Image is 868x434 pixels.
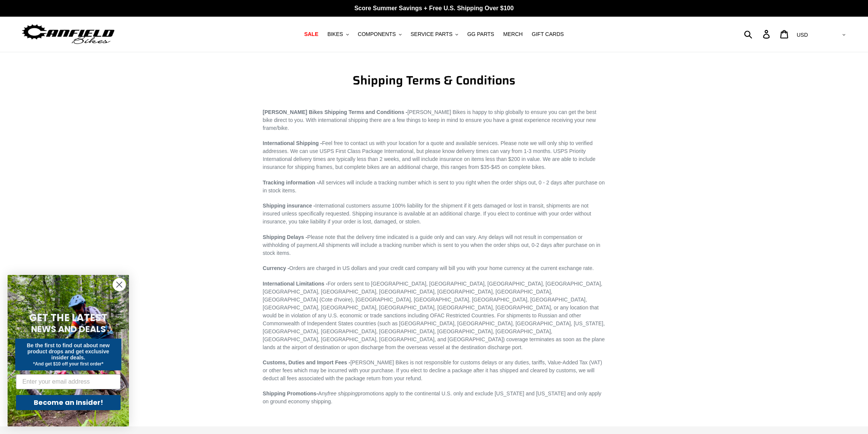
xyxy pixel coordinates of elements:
span: *And get $10 off your first order* [33,361,103,367]
a: SALE [300,29,322,39]
span: Feel free to contact us with your location for a quote and available services. Please note we wil... [263,140,596,170]
button: SERVICE PARTS [407,29,462,39]
strong: Customs, Duties and Import Fees - [263,359,350,365]
em: free shipping [327,390,358,397]
input: Search [748,26,768,42]
strong: Shipping Promotions [263,390,317,397]
strong: Shipping Delays - [263,234,307,240]
span: International customers assume 100% liability for the shipment if it gets damaged or lost in tran... [263,203,591,225]
span: GET THE LATEST [29,311,107,325]
img: Canfield Bikes [21,22,116,46]
span: SALE [304,31,318,37]
strong: International Shipping - [263,140,322,146]
button: COMPONENTS [354,29,405,39]
span: [PERSON_NAME] Bikes is not responsible for customs delays or any duties, tariffs, Value-Added Tax... [263,359,602,381]
strong: Currency - [263,265,289,271]
p: [PERSON_NAME] Bikes is happy to ship globally to ensure you can get the best bike direct to you. ... [263,108,605,132]
span: Orders are charged in US dollars and your credit card company will bill you with your home curren... [263,265,594,271]
span: NEWS AND DEALS [31,323,106,335]
span: SERVICE PARTS [411,31,452,37]
span: GIFT CARDS [532,31,564,37]
a: GG PARTS [463,29,498,39]
span: Please note that the delivery time indicated is a guide only and can vary. Any delays will not re... [263,234,582,248]
span: All services will include a tracking number which is sent to you right when the order ships out, ... [263,180,605,194]
span: For orders sent to [GEOGRAPHIC_DATA], [GEOGRAPHIC_DATA], [GEOGRAPHIC_DATA], [GEOGRAPHIC_DATA], [G... [263,281,605,350]
a: GIFT CARDS [528,29,568,39]
span: COMPONENTS [358,31,396,37]
a: MERCH [499,29,526,39]
button: Become an Insider! [16,395,121,410]
strong: [PERSON_NAME] Bikes Shipping Terms and Conditions - [263,109,408,115]
strong: Tracking information - [263,180,319,186]
strong: - [316,390,318,397]
span: GG PARTS [467,31,494,37]
span: MERCH [503,31,523,37]
h1: Shipping Terms & Conditions [263,73,605,87]
span: BIKES [327,31,343,37]
span: Be the first to find out about new product drops and get exclusive insider deals. [27,342,110,361]
input: Enter your email address [16,374,121,389]
button: Close dialog [113,278,126,291]
p: All shipments will include a tracking number which is sent to you when the order ships out, 0-2 d... [263,233,605,257]
button: BIKES [323,29,352,39]
strong: International Limitations - [263,281,328,287]
span: Any promotions apply to the continental U.S. only and exclude [US_STATE] and [US_STATE] and only ... [263,390,601,404]
strong: Shipping insurance - [263,203,315,209]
